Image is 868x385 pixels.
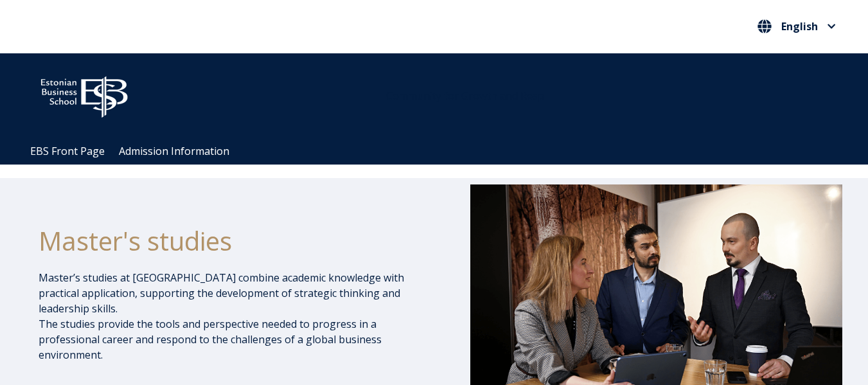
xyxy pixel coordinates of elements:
[754,16,839,37] nav: Select your language
[39,270,436,363] p: Master’s studies at [GEOGRAPHIC_DATA] combine academic knowledge with practical application, supp...
[30,66,139,121] img: ebs_logo2016_white
[781,21,818,31] span: English
[39,225,436,257] h1: Master's studies
[386,89,544,103] span: Community for Growth and Resp
[754,16,839,37] button: English
[30,144,105,158] a: EBS Front Page
[23,138,858,165] div: Navigation Menu
[119,144,229,158] a: Admission Information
